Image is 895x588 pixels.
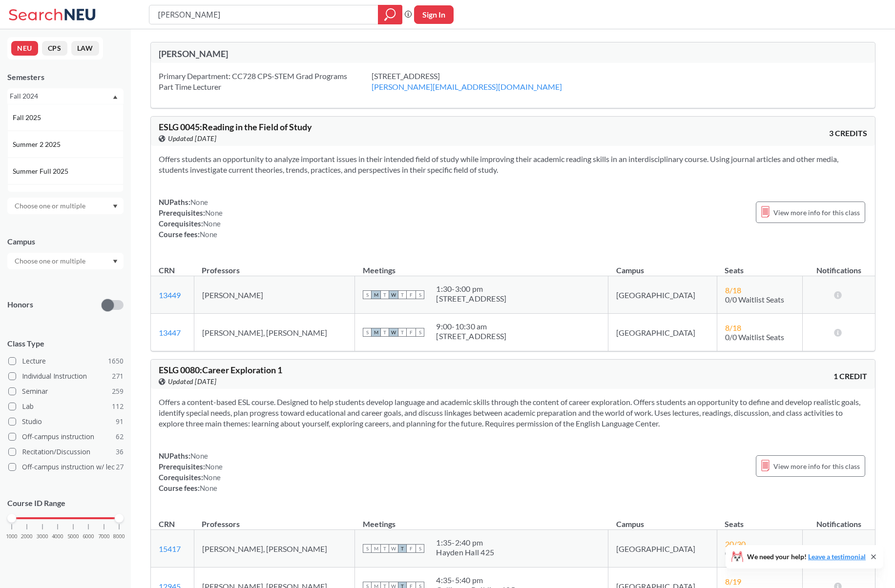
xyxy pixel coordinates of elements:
[8,461,124,473] label: Off-campus instruction w/ lec
[363,328,372,337] span: S
[773,460,860,472] span: View more info for this class
[416,544,424,553] span: S
[363,290,372,299] span: S
[380,328,389,337] span: T
[725,323,741,332] span: 8 / 18
[157,6,371,23] input: Class, professor, course number, "phrase"
[71,41,99,56] button: LAW
[194,509,354,530] th: Professors
[436,322,506,331] div: 9:00 - 10:30 am
[725,285,741,295] span: 8 / 18
[355,255,608,276] th: Meetings
[372,290,380,299] span: M
[436,284,506,294] div: 1:30 - 3:00 pm
[725,548,784,558] span: 0/0 Waitlist Seats
[159,122,312,132] span: ESLG 0045 : Reading in the Field of Study
[372,82,562,91] a: [PERSON_NAME][EMAIL_ADDRESS][DOMAIN_NAME]
[725,295,784,304] span: 0/0 Waitlist Seats
[159,48,513,59] div: [PERSON_NAME]
[116,462,124,472] span: 27
[200,484,217,492] span: None
[52,534,63,539] span: 4000
[808,552,866,561] a: Leave a testimonial
[355,509,608,530] th: Meetings
[159,154,867,175] section: Offers students an opportunity to analyze important issues in their intended field of study while...
[205,462,223,471] span: None
[10,200,92,212] input: Choose one or multiple
[203,473,221,482] span: None
[398,328,407,337] span: T
[436,538,494,547] div: 1:35 - 2:40 pm
[8,446,124,458] label: Recitation/Discussion
[389,544,398,553] span: W
[112,371,124,382] span: 271
[83,534,94,539] span: 6000
[773,206,860,219] span: View more info for this class
[7,236,124,247] div: Campus
[159,290,181,300] a: 13449
[159,265,175,276] div: CRN
[194,255,354,276] th: Professors
[168,376,216,387] span: Updated [DATE]
[116,431,124,442] span: 62
[7,253,124,269] div: Dropdown arrow
[436,294,506,304] div: [STREET_ADDRESS]
[13,112,43,123] span: Fall 2025
[8,415,124,428] label: Studio
[7,338,124,349] span: Class Type
[194,530,354,568] td: [PERSON_NAME], [PERSON_NAME]
[11,41,38,56] button: NEU
[398,290,407,299] span: T
[6,534,18,539] span: 1000
[380,290,389,299] span: T
[113,95,118,99] svg: Dropdown arrow
[194,314,354,351] td: [PERSON_NAME], [PERSON_NAME]
[378,5,402,24] div: magnifying glass
[608,255,717,276] th: Campus
[363,544,372,553] span: S
[7,88,124,104] div: Fall 2024Dropdown arrowFall 2025Summer 2 2025Summer Full 2025Summer 1 2025Spring 2025Fall 2024Sum...
[833,371,867,382] span: 1 CREDIT
[10,255,92,267] input: Choose one or multiple
[608,530,717,568] td: [GEOGRAPHIC_DATA]
[372,71,586,92] div: [STREET_ADDRESS]
[200,230,217,239] span: None
[416,328,424,337] span: S
[389,328,398,337] span: W
[8,400,124,413] label: Lab
[7,198,124,214] div: Dropdown arrow
[407,290,416,299] span: F
[725,577,741,586] span: 8 / 19
[10,91,112,101] div: Fall 2024
[717,255,803,276] th: Seats
[168,133,216,144] span: Updated [DATE]
[747,553,866,560] span: We need your help!
[7,72,124,82] div: Semesters
[414,5,454,24] button: Sign In
[8,370,124,383] label: Individual Instruction
[803,509,875,530] th: Notifications
[159,519,175,529] div: CRN
[436,547,494,557] div: Hayden Hall 425
[116,416,124,427] span: 91
[159,397,867,429] section: Offers a content-based ESL course. Designed to help students develop language and academic skills...
[42,41,67,56] button: CPS
[608,314,717,351] td: [GEOGRAPHIC_DATA]
[436,575,515,585] div: 4:35 - 5:40 pm
[7,498,124,509] p: Course ID Range
[112,386,124,397] span: 259
[398,544,407,553] span: T
[725,539,746,548] span: 20 / 30
[113,260,118,264] svg: Dropdown arrow
[436,331,506,341] div: [STREET_ADDRESS]
[8,385,124,398] label: Seminar
[384,8,396,21] svg: magnifying glass
[717,509,803,530] th: Seats
[372,328,380,337] span: M
[159,450,223,493] div: NUPaths: Prerequisites: Corequisites: Course fees:
[725,332,784,342] span: 0/0 Waitlist Seats
[8,355,124,367] label: Lecture
[159,71,372,92] div: Primary Department: CC728 CPS-STEM Grad Programs Part Time Lecturer
[159,328,181,337] a: 13447
[7,299,33,310] p: Honors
